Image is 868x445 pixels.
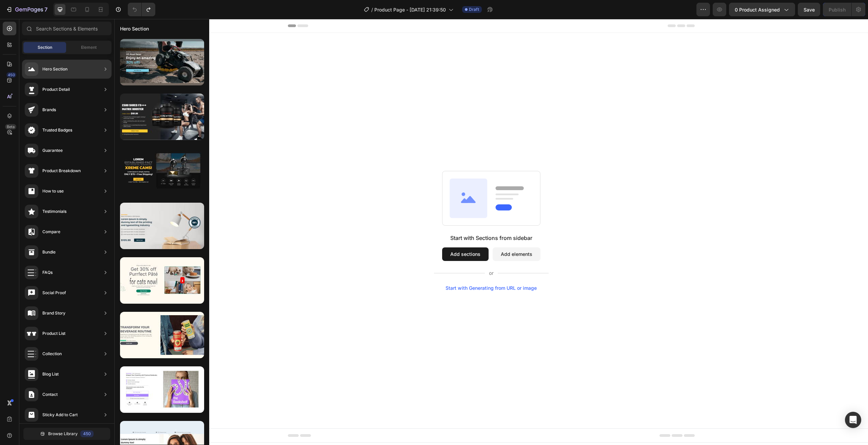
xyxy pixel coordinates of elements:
[42,310,65,317] div: Brand Story
[38,44,52,50] span: Section
[331,266,422,272] div: Start with Generating from URL or image
[3,3,51,16] button: 7
[42,269,53,276] div: FAQs
[42,289,66,296] div: Social Proof
[42,127,72,134] div: Trusted Badges
[336,215,418,223] div: Start with Sections from sidebar
[42,330,65,337] div: Product List
[735,6,780,13] span: 0 product assigned
[6,72,16,78] div: 450
[42,147,63,154] div: Guarantee
[328,228,374,242] button: Add sections
[128,3,155,16] div: Undo/Redo
[371,6,373,13] span: /
[81,44,97,50] span: Element
[845,412,861,428] div: Open Intercom Messenger
[829,6,846,13] div: Publish
[469,6,479,13] span: Draft
[5,124,16,129] div: Beta
[823,3,851,16] button: Publish
[798,3,820,16] button: Save
[42,66,67,73] div: Hero Section
[804,7,815,13] span: Save
[42,371,59,378] div: Blog List
[42,350,62,357] div: Collection
[42,411,78,418] div: Sticky Add to Cart
[42,249,56,256] div: Bundle
[42,106,56,113] div: Brands
[44,5,47,14] p: 7
[729,3,795,16] button: 0 product assigned
[42,167,81,174] div: Product Breakdown
[42,86,70,93] div: Product Detail
[42,228,60,235] div: Compare
[378,228,426,242] button: Add elements
[374,6,446,13] span: Product Page - [DATE] 21:39:50
[114,19,868,445] iframe: Design area
[42,208,66,215] div: Testimonials
[80,430,94,437] div: 450
[42,391,58,398] div: Contact
[42,188,64,195] div: How to use
[48,431,78,437] span: Browse Library
[22,22,112,35] input: Search Sections & Elements
[23,428,110,440] button: Browse Library450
